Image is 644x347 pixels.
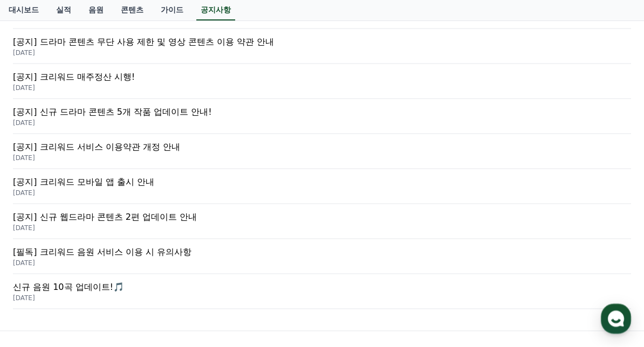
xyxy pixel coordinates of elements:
[13,71,631,84] p: [공지] 크리워드 매주정산 시행!
[13,29,631,64] a: [공지] 드라마 콘텐츠 무단 사용 제한 및 영상 콘텐츠 이용 약관 안내 [DATE]
[34,274,40,282] span: 홈
[71,258,139,284] a: 대화
[13,294,631,302] p: [DATE]
[3,258,71,284] a: 홈
[13,48,631,57] p: [DATE]
[13,99,631,134] a: [공지] 신규 드라마 콘텐츠 5개 작품 업데이트 안내! [DATE]
[167,274,180,282] span: 설정
[13,141,631,154] p: [공지] 크리워드 서비스 이용약관 개정 안내
[13,169,631,204] a: [공지] 크리워드 모바일 앱 출시 안내 [DATE]
[13,259,631,267] p: [DATE]
[13,154,631,162] p: [DATE]
[13,64,631,99] a: [공지] 크리워드 매주정산 시행! [DATE]
[13,281,631,294] p: 신규 음원 10곡 업데이트!🎵
[13,274,631,309] a: 신규 음원 10곡 업데이트!🎵 [DATE]
[13,224,631,232] p: [DATE]
[13,36,631,48] p: [공지] 드라마 콘텐츠 무단 사용 제한 및 영상 콘텐츠 이용 약관 안내
[13,246,631,259] p: [필독] 크리워드 음원 서비스 이용 시 유의사항
[13,84,631,92] p: [DATE]
[139,258,207,284] a: 설정
[13,119,631,127] p: [DATE]
[13,134,631,169] a: [공지] 크리워드 서비스 이용약관 개정 안내 [DATE]
[13,204,631,239] a: [공지] 신규 웹드라마 콘텐츠 2편 업데이트 안내 [DATE]
[13,189,631,197] p: [DATE]
[13,211,631,224] p: [공지] 신규 웹드라마 콘텐츠 2편 업데이트 안내
[13,176,631,189] p: [공지] 크리워드 모바일 앱 출시 안내
[13,106,631,119] p: [공지] 신규 드라마 콘텐츠 5개 작품 업데이트 안내!
[13,239,631,274] a: [필독] 크리워드 음원 서비스 이용 시 유의사항 [DATE]
[99,274,112,283] span: 대화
